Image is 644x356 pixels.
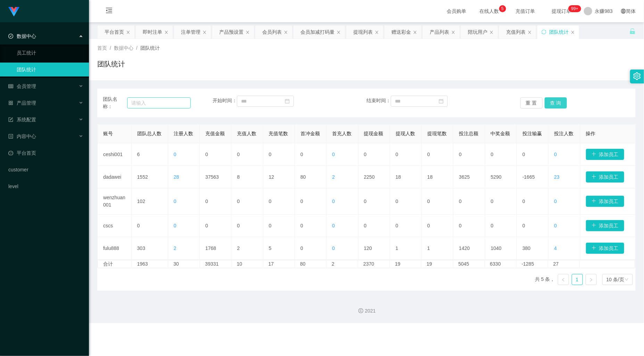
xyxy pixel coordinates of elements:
span: 注册人数 [174,131,193,136]
i: 图标: close [571,30,575,34]
button: 查 询 [545,97,567,108]
td: 18 [422,166,453,188]
span: 团队名称： [103,96,127,110]
td: 380 [517,237,548,260]
td: 303 [132,237,168,260]
span: 0 [332,152,335,157]
td: 0 [295,143,327,166]
div: 充值列表 [506,25,526,39]
i: 图标: copyright [358,308,363,313]
td: 12 [263,166,295,188]
a: 团队统计 [17,63,83,76]
td: 0 [295,237,327,260]
span: 提现笔数 [427,131,447,136]
i: 图标: menu-fold [97,0,121,23]
button: 图标: plus添加员工 [586,171,624,183]
td: 0 [358,215,390,237]
td: 0 [485,188,517,215]
td: 2 [327,260,358,268]
div: 会员列表 [262,25,282,39]
i: 图标: close [246,30,250,34]
span: 系统配置 [8,117,36,122]
p: 5 [501,5,504,12]
td: 80 [295,260,327,268]
span: 产品管理 [8,100,36,106]
td: 1420 [453,237,485,260]
td: 2370 [358,260,390,268]
td: 0 [517,215,548,237]
i: 图标: close [284,30,288,34]
span: 28 [174,174,179,180]
i: 图标: check-circle-o [8,34,13,39]
td: 17 [263,260,295,268]
span: 2 [332,174,335,180]
td: 0 [390,143,422,166]
td: 0 [200,143,231,166]
i: 图标: close [126,30,130,34]
td: 0 [453,188,485,215]
i: 图标: right [589,278,593,282]
span: 充值订单 [512,9,539,14]
span: 充值笔数 [269,131,288,136]
span: / [136,45,138,51]
td: 1 [390,237,422,260]
span: 操作 [586,131,596,136]
span: 数据中心 [8,33,36,39]
td: 0 [422,215,453,237]
td: 0 [453,143,485,166]
td: 37563 [200,166,231,188]
td: 0 [231,215,263,237]
div: 产品列表 [430,25,449,39]
span: 4 [554,245,557,251]
i: 图标: close [164,30,168,34]
td: 27 [548,260,580,268]
td: 2 [231,237,263,260]
span: 团队总人数 [137,131,162,136]
i: 图标: close [337,30,341,34]
span: 0 [554,199,557,204]
span: 充值人数 [237,131,256,136]
a: 员工统计 [17,46,83,60]
a: 图标: dashboard平台首页 [8,146,83,160]
td: 0 [358,188,390,215]
i: 图标: table [8,84,13,89]
a: customer [8,163,83,177]
span: 23 [554,174,560,180]
span: 0 [174,199,176,204]
td: 0 [422,188,453,215]
div: 赠送彩金 [391,25,411,39]
li: 上一页 [558,274,569,285]
span: / [110,45,111,51]
td: 10 [232,260,263,268]
span: 会员管理 [8,83,36,89]
div: 团队统计 [549,25,569,39]
sup: 253 [568,5,581,12]
span: 0 [174,223,176,228]
span: 0 [332,245,335,251]
td: 1768 [200,237,231,260]
td: 30 [168,260,200,268]
td: 0 [295,188,327,215]
div: 会员加减打码量 [300,25,335,39]
i: 图标: close [451,30,455,34]
i: 图标: form [8,117,13,122]
span: 首页 [97,45,107,51]
i: 图标: close [528,30,532,34]
li: 共 5 条， [535,274,555,285]
i: 图标: global [621,9,626,14]
div: 提现列表 [353,25,373,39]
td: 0 [263,143,295,166]
td: 18 [390,166,422,188]
span: 2 [174,245,176,251]
i: 图标: close [375,30,379,34]
td: 0 [231,143,263,166]
span: 提现金额 [364,131,383,136]
button: 图标: plus添加员工 [586,243,624,254]
a: 1 [572,274,583,285]
td: 5045 [453,260,485,268]
td: 1040 [485,237,517,260]
span: 0 [554,152,557,157]
span: 首冲金额 [300,131,320,136]
td: 0 [517,143,548,166]
i: 图标: left [561,278,565,282]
